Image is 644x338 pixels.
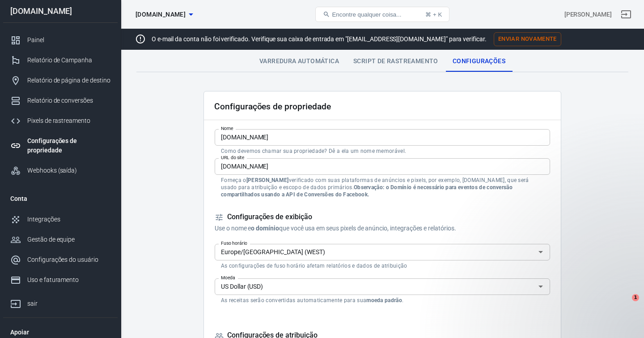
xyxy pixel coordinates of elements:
font: Pixels de rastreamento [27,117,90,124]
span: 1 [632,294,639,301]
font: Relatório de página de destino [27,77,110,84]
font: Apoiar [10,329,29,336]
input: UTC [217,247,533,258]
a: Painel [3,30,118,50]
font: Configurações de propriedade [27,137,77,154]
font: sair [27,300,38,307]
font: ⌘ + K [425,11,442,18]
a: Integrações [3,209,118,230]
span: institutoholistico.pt [136,9,186,20]
font: Enviar novamente [498,35,557,42]
iframe: Chat ao vivo do Intercom [614,294,635,316]
font: Configurações [453,57,505,65]
a: Gestão de equipe [3,230,118,250]
font: [DOMAIN_NAME] [10,6,72,16]
font: O e-mail da conta não foi verificado. Verifique sua caixa de entrada em "[EMAIL_ADDRESS][DOMAIN_N... [152,35,487,43]
font: Webhooks (saída) [27,167,77,174]
button: [DOMAIN_NAME] [132,6,196,23]
font: Use o nome e [215,225,251,232]
font: Observação: o Domínio é necessário para eventos de conversão compartilhados usando a API de Conve... [221,184,513,198]
font: [PERSON_NAME] [564,11,612,18]
font: Encontre qualquer coisa... [332,11,401,18]
input: exemplo.com [215,158,550,175]
font: Moeda [221,275,235,280]
input: USD [217,281,533,292]
input: Nome do seu site [215,129,550,146]
font: Configurações do usuário [27,256,98,263]
font: URL do site [221,155,244,160]
a: Configurações do usuário [3,250,118,270]
a: Uso e faturamento [3,270,118,290]
font: moeda padrão [366,297,402,303]
a: Relatório de página de destino [3,70,118,91]
font: Script de rastreamento [353,57,438,65]
button: Encontre qualquer coisa...⌘ + K [315,7,449,22]
font: Fuso horário [221,240,247,246]
button: Enviar novamente [494,32,561,46]
font: Configurações de exibição [227,212,312,221]
font: Integrações [27,216,60,223]
a: sair [3,290,118,314]
a: sair [615,4,637,25]
font: [PERSON_NAME] [246,177,289,183]
a: Configurações de propriedade [3,131,118,160]
font: verificado com suas plataformas de anúncios e pixels, por exemplo, [DOMAIN_NAME], que será usado ... [221,177,529,191]
font: Painel [27,36,44,43]
font: Configurações de propriedade [214,101,331,112]
a: Relatório de Campanha [3,50,118,70]
font: Nome [221,126,233,131]
font: Relatório de Campanha [27,56,92,64]
a: Relatório de conversões [3,91,118,111]
font: o domínio [251,225,279,232]
a: Webhooks (saída) [3,160,118,181]
font: . [402,297,403,303]
font: [DOMAIN_NAME] [136,11,186,18]
font: Como devemos chamar sua propriedade? Dê a ela um nome memorável. [221,148,406,154]
font: As configurações de fuso horário afetam relatórios e dados de atribuição [221,263,407,269]
div: ID da conta: j4UnkfMf [564,10,612,19]
font: Conta [10,195,27,202]
font: Gestão de equipe [27,236,75,243]
font: Uso e faturamento [27,276,79,283]
a: Pixels de rastreamento [3,111,118,131]
font: Forneça o [221,177,246,183]
font: Varredura automática [259,57,339,65]
font: As receitas serão convertidas automaticamente para sua [221,297,366,303]
font: Relatório de conversões [27,97,93,104]
font: que você usa em seus pixels de anúncio, integrações e relatórios. [279,225,456,232]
